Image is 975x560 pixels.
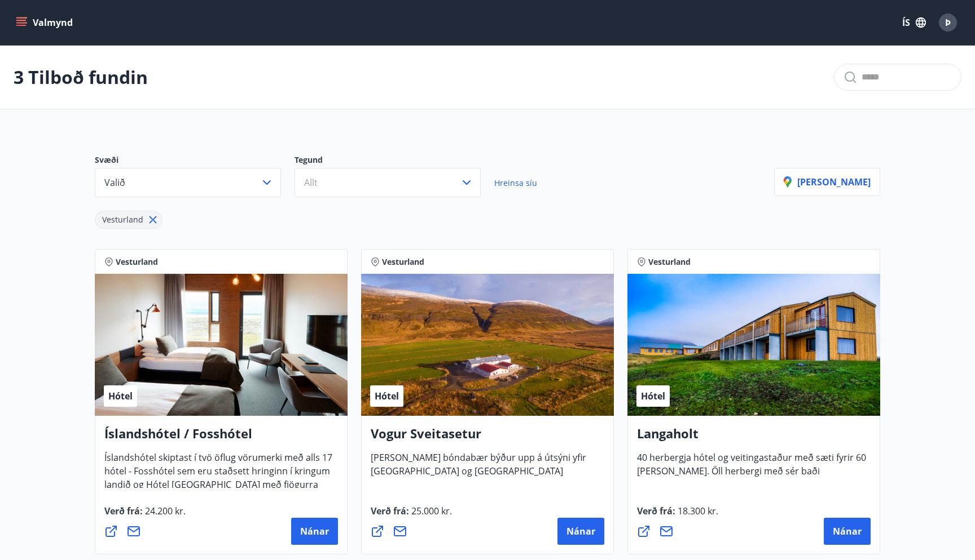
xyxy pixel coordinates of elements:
[291,518,338,545] button: Nánar
[102,214,143,225] span: Vesturland
[95,211,162,229] div: Vesturland
[557,518,604,545] button: Nánar
[371,425,604,451] h4: Vogur Sveitasetur
[14,12,77,33] button: menu
[675,505,718,517] span: 18.300 kr.
[494,177,537,188] span: Hreinsa síu
[784,176,871,188] p: [PERSON_NAME]
[104,176,125,189] span: Valið
[934,9,961,36] button: Þ
[382,256,424,268] span: Vesturland
[104,505,186,526] span: Verð frá :
[295,154,494,168] p: Tegund
[116,256,158,268] span: Vesturland
[108,390,133,402] span: Hótel
[295,168,481,197] button: Allt
[637,425,871,451] h4: Langaholt
[300,525,329,537] span: Nánar
[637,451,866,486] span: 40 herbergja hótel og veitingastaður með sæti fyrir 60 [PERSON_NAME]. Öll herbergi með sér baði
[304,176,318,189] span: Allt
[945,16,951,29] span: Þ
[409,505,452,517] span: 25.000 kr.
[824,518,871,545] button: Nánar
[371,451,586,486] span: [PERSON_NAME] bóndabær býður upp á útsýni yfir [GEOGRAPHIC_DATA] og [GEOGRAPHIC_DATA]
[896,12,932,33] button: ÍS
[641,390,665,402] span: Hótel
[104,451,332,513] span: Íslandshótel skiptast í tvö öflug vörumerki með alls 17 hótel - Fosshótel sem eru staðsett hringi...
[143,505,186,517] span: 24.200 kr.
[833,525,862,537] span: Nánar
[95,154,295,168] p: Svæði
[648,256,691,268] span: Vesturland
[637,505,718,526] span: Verð frá :
[566,525,595,537] span: Nánar
[14,65,148,90] p: 3 Tilboð fundin
[375,390,399,402] span: Hótel
[371,505,452,526] span: Verð frá :
[95,168,281,197] button: Valið
[104,425,338,451] h4: Íslandshótel / Fosshótel
[774,168,880,196] button: [PERSON_NAME]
